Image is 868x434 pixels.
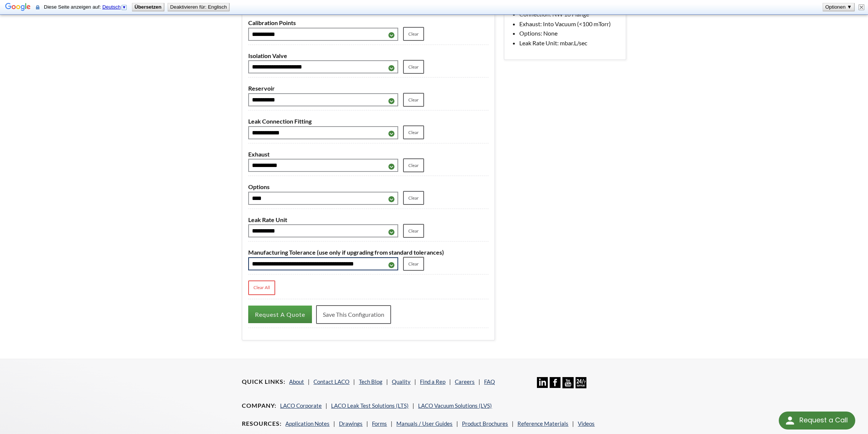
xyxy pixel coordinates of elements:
[359,378,382,385] a: Tech Blog
[331,402,409,409] a: LACO Leak Test Solutions (LTS)
[242,420,282,428] h4: Resources
[132,3,164,11] button: Übersetzen
[289,378,304,385] a: About
[420,378,445,385] a: Find a Rep
[248,149,489,159] label: Exhaust
[403,125,424,139] a: Clear
[285,420,330,427] a: Application Notes
[135,4,162,10] b: Übersetzen
[823,3,854,11] button: Optionen ▼
[418,402,492,409] a: LACO Vacuum Solutions (LVS)
[248,248,489,257] label: Manufacturing Tolerance (use only if upgrading from standard tolerances)
[248,215,489,225] label: Leak Rate Unit
[168,3,229,11] button: Deaktivieren für: Englisch
[242,402,276,410] h4: Company
[403,257,424,271] a: Clear
[392,378,411,385] a: Quality
[578,420,595,427] a: Videos
[576,383,586,389] a: 24/7 Support
[859,4,864,10] img: Schließen
[576,377,586,388] img: 24/7 Support Icon
[519,28,619,38] li: Options: None
[248,306,312,323] button: Request A Quote
[484,378,495,385] a: FAQ
[36,4,39,10] img: Der Content dieser sicheren Seite wird über eine sichere Verbindung zur Übersetzung an Google ges...
[102,4,127,10] a: Deutsch
[779,412,855,430] div: Request a Call
[248,51,489,61] label: Isolation Valve
[403,158,424,172] a: Clear
[784,415,796,427] img: round button
[403,191,424,205] a: Clear
[403,27,424,41] a: Clear
[5,2,31,13] img: Google Google Übersetzer
[455,378,475,385] a: Careers
[462,420,508,427] a: Product Brochures
[313,378,349,385] a: Contact LACO
[403,93,424,107] a: Clear
[799,412,848,429] div: Request a Call
[316,305,391,324] a: Save This Configuration
[248,182,489,192] label: Options
[242,378,285,386] h4: Quick Links
[519,38,619,48] li: Leak Rate Unit: mbar.L/sec
[339,420,363,427] a: Drawings
[403,60,424,74] a: Clear
[372,420,387,427] a: Forms
[403,224,424,238] a: Clear
[248,280,275,295] a: Clear All
[248,18,489,28] label: Calibration Points
[396,420,453,427] a: Manuals / User Guides
[102,4,121,10] span: Deutsch
[519,19,619,29] li: Exhaust: Into Vacuum (<100 mTorr)
[248,116,489,126] label: Leak Connection Fitting
[517,420,568,427] a: Reference Materials
[44,4,129,10] span: Diese Seite anzeigen auf:
[280,402,322,409] a: LACO Corporate
[248,84,489,93] label: Reservoir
